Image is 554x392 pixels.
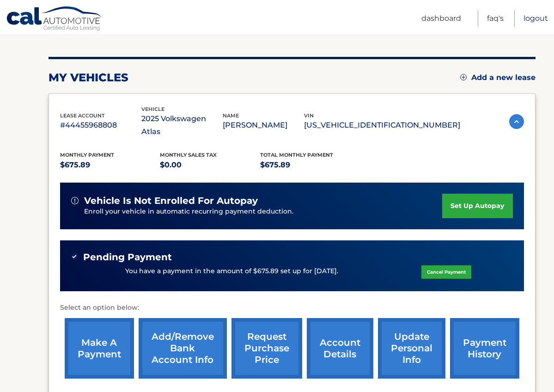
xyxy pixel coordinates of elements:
[60,302,524,313] p: Select an option below:
[160,159,260,171] p: $0.00
[487,11,504,27] a: FAQ's
[125,266,338,276] p: You have a payment in the amount of $675.89 set up for [DATE].
[49,71,128,85] h2: my vehicles
[421,265,471,279] a: Cancel Payment
[6,6,103,33] a: Cal Automotive
[84,207,443,217] p: Enroll your vehicle in automatic recurring payment deduction.
[141,112,223,138] p: 2025 Volkswagen Atlas
[460,73,536,82] a: Add a new lease
[260,152,333,158] span: Total Monthly Payment
[65,318,134,379] a: make a payment
[83,251,172,263] span: Pending Payment
[509,114,524,129] img: accordion-active.svg
[442,194,512,218] a: set up autopay
[378,318,445,379] a: update personal info
[60,152,114,158] span: Monthly Payment
[60,119,141,132] p: #44455968808
[60,112,105,119] span: lease account
[223,112,239,119] span: name
[304,119,460,132] p: [US_VEHICLE_IDENTIFICATION_NUMBER]
[71,197,79,204] img: alert-white.svg
[460,74,467,80] img: add.svg
[60,159,160,171] p: $675.89
[524,11,548,27] a: Logout
[139,318,227,379] a: Add/Remove bank account info
[260,159,360,171] p: $675.89
[160,152,217,158] span: Monthly sales Tax
[307,318,373,379] a: account details
[231,318,302,379] a: request purchase price
[421,11,461,27] a: Dashboard
[223,119,304,132] p: [PERSON_NAME]
[141,106,164,112] span: vehicle
[71,253,78,260] img: check-green.svg
[304,112,314,119] span: vin
[450,318,519,379] a: payment history
[84,195,258,207] span: vehicle is not enrolled for autopay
